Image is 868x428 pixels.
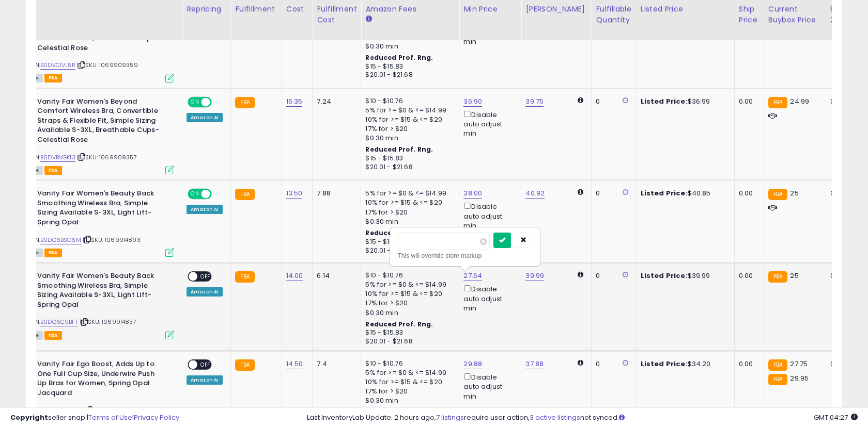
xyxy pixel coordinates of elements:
div: 7.4 [317,359,353,369]
div: $0.30 min [365,134,451,143]
div: $15 - $15.83 [365,238,451,246]
div: 0 [596,189,628,198]
a: B0DVBVGK13 [40,153,75,162]
b: Vanity Fair Women's Beyond Comfort Wireless Bra, Convertible Straps & Flexible Fit, Simple Sizing... [37,97,163,147]
b: Listed Price: [641,359,688,369]
b: Vanity Fair Ego Boost, Adds Up to One Full Cup Size, Underwire Push Up Bras for Women, Spring Opa... [37,359,163,400]
div: Amazon AI [187,375,223,385]
div: Amazon Fees [365,4,455,14]
span: OFF [210,190,227,199]
span: | SKU: 1069914837 [80,318,136,326]
div: Title [17,4,178,14]
div: $20.01 - $21.68 [365,337,451,346]
div: 0 [596,359,628,369]
div: 7.88 [317,189,353,198]
div: This will override store markup [398,251,532,261]
div: 0.00 [739,359,756,369]
div: $15 - $15.83 [365,328,451,337]
div: $36.99 [641,97,726,106]
div: 0.00 [739,271,756,281]
div: Amazon AI [187,287,223,297]
span: | SKU: 1069909359 [77,61,138,69]
div: $20.01 - $21.68 [365,163,451,172]
div: 0 [596,271,628,281]
b: Reduced Prof. Rng. [365,145,433,154]
strong: Copyright [10,413,48,422]
b: Reduced Prof. Rng. [365,228,433,237]
small: FBA [235,271,254,283]
a: 37.88 [525,359,544,369]
div: Cost [286,4,308,14]
div: 5% for >= $0 & <= $14.99 [365,189,451,198]
span: | SKU: 1069909357 [77,153,137,161]
span: FBA [44,249,62,257]
div: 17% for > $20 [365,208,451,217]
div: $40.85 [641,189,726,198]
span: 25 [790,188,798,198]
div: 10% for >= $15 & <= $20 [365,289,451,299]
div: 6.14 [317,271,353,281]
b: Vanity Fair Women's Beauty Back Smoothing Wireless Bra, Simple Sizing Available S-3XL, Light Lift... [37,271,163,312]
span: 29.95 [790,373,809,383]
div: Fulfillable Quantity [596,4,631,25]
a: Terms of Use [88,413,132,422]
div: $10 - $10.76 [365,359,451,368]
div: Listed Price [641,4,730,14]
div: $10 - $10.76 [365,271,451,280]
div: $39.99 [641,271,726,281]
div: Current Buybox Price [768,4,822,25]
div: 5% for >= $0 & <= $14.99 [365,368,451,377]
b: Listed Price: [641,96,688,106]
span: | SKU: 1069914893 [83,236,141,244]
small: FBA [768,189,787,200]
small: FBA [235,189,254,200]
small: FBA [235,97,254,108]
span: 27.75 [790,359,808,369]
div: 17% for > $20 [365,124,451,134]
div: Ship Price [739,4,760,25]
small: FBA [768,271,787,283]
b: Vanity Fair Women's Beauty Back Smoothing Wireless Bra, Simple Sizing Available S-3XL, Light Lift... [37,189,163,229]
a: 3 active listings [530,413,580,422]
span: OFF [197,272,214,281]
a: 38.00 [463,188,482,199]
div: Amazon AI [187,205,223,214]
a: B0DQ6BSG6M [40,236,81,244]
div: Disable auto adjust min [463,109,513,139]
div: 0.00 [739,189,756,198]
span: OFF [210,97,227,106]
small: FBA [768,97,787,108]
div: $0.30 min [365,217,451,226]
span: 24.99 [790,96,809,106]
a: Privacy Policy [134,413,179,422]
div: 5% for >= $0 & <= $14.99 [365,106,451,115]
a: 16.35 [286,96,303,107]
div: 7.24 [317,97,353,106]
div: $20.01 - $21.68 [365,71,451,79]
a: 39.99 [525,271,544,281]
b: Reduced Prof. Rng. [365,320,433,328]
a: 27.64 [463,271,482,281]
div: $34.20 [641,359,726,369]
div: $0.30 min [365,42,451,51]
div: $15 - $15.83 [365,154,451,163]
div: 0% [830,359,864,369]
b: Reduced Prof. Rng. [365,53,433,62]
div: $20.01 - $21.68 [365,246,451,255]
div: 0 [596,97,628,106]
div: 10% for >= $15 & <= $20 [365,198,451,207]
div: 10% for >= $15 & <= $20 [365,115,451,124]
a: 14.50 [286,359,303,369]
div: 5% for >= $0 & <= $14.99 [365,280,451,289]
small: FBA [768,374,787,385]
a: 40.92 [525,188,545,199]
div: Disable auto adjust min [463,201,513,231]
span: ON [189,97,202,106]
div: Fulfillment Cost [317,4,357,25]
div: 17% for > $20 [365,299,451,308]
i: Calculated using Dynamic Max Price. [578,189,583,195]
div: Fulfillment [235,4,277,14]
div: 0.00 [739,97,756,106]
div: Amazon AI [187,113,223,122]
b: Listed Price: [641,271,688,281]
